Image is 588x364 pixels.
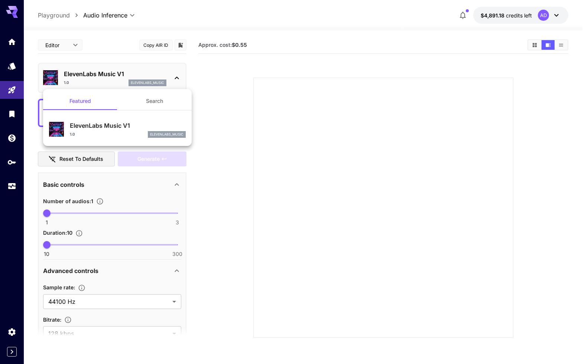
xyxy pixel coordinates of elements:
p: 1.0 [70,131,75,137]
p: elevenlabs_music [150,132,183,137]
button: Featured [43,92,117,110]
button: Search [117,92,192,110]
p: ElevenLabs Music V1 [70,121,186,130]
div: ElevenLabs Music V11.0elevenlabs_music [49,118,186,141]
